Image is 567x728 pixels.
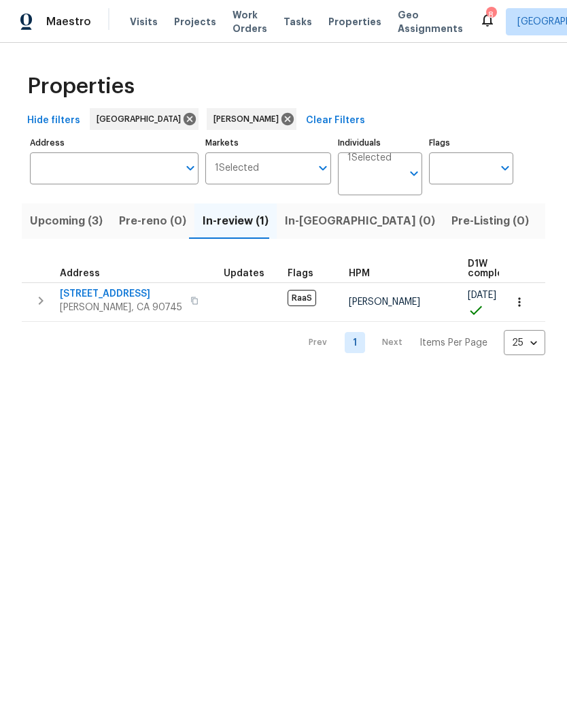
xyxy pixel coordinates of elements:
span: Properties [328,15,381,29]
p: Items Per Page [419,336,487,350]
span: 1 Selected [215,163,259,174]
span: [STREET_ADDRESS] [60,287,182,301]
button: Open [313,159,332,178]
span: Flags [288,269,313,278]
button: Open [405,164,424,183]
div: 8 [486,8,496,22]
span: Work Orders [233,8,267,35]
div: [GEOGRAPHIC_DATA] [90,108,199,130]
label: Markets [205,139,332,147]
span: [DATE] [468,291,496,300]
label: Individuals [338,139,422,147]
span: Projects [174,15,216,29]
span: Address [60,269,100,278]
div: [PERSON_NAME] [207,108,296,130]
span: [PERSON_NAME] [213,112,284,126]
div: 25 [504,325,545,361]
button: Clear Filters [300,108,371,133]
button: Open [496,159,515,178]
span: 1 Selected [347,152,392,164]
span: [PERSON_NAME], CA 90745 [60,301,182,314]
span: [GEOGRAPHIC_DATA] [97,112,186,126]
a: Goto page 1 [345,332,365,353]
label: Flags [429,139,513,147]
button: Hide filters [22,108,86,133]
span: RaaS [288,290,316,306]
span: Properties [27,80,135,93]
span: Pre-Listing (0) [451,212,529,231]
span: Hide filters [27,112,80,129]
span: Visits [130,15,158,29]
span: In-review (1) [203,212,269,231]
span: Pre-reno (0) [119,212,186,231]
span: In-[GEOGRAPHIC_DATA] (0) [285,212,435,231]
span: [PERSON_NAME] [349,297,420,307]
span: D1W complete [468,259,513,278]
span: Tasks [283,17,312,27]
span: Upcoming (3) [30,212,103,231]
span: Clear Filters [306,112,365,129]
nav: Pagination Navigation [296,330,545,355]
span: Updates [224,269,264,278]
span: Geo Assignments [398,8,463,35]
label: Address [30,139,199,147]
span: Maestro [46,15,91,29]
button: Open [181,159,200,178]
span: HPM [349,269,370,278]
